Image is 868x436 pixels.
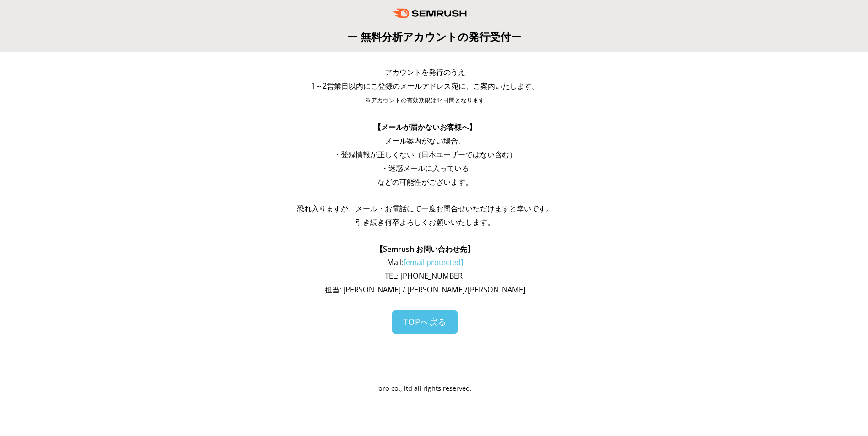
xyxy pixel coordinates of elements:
[381,163,469,173] span: ・迷惑メールに入っている
[403,316,447,327] span: TOPへ戻る
[297,203,553,213] span: 恐れ入りますが、メール・お電話にて一度お問合せいただけますと幸いです。
[377,177,473,187] span: などの可能性がございます。
[385,271,465,281] span: TEL: [PHONE_NUMBER]
[325,285,525,295] span: 担当: [PERSON_NAME] / [PERSON_NAME]/[PERSON_NAME]
[311,81,539,91] span: 1～2営業日以内にご登録のメールアドレス宛に、ご案内いたします。
[356,217,495,227] span: 引き続き何卒よろしくお願いいたします。
[392,310,458,334] a: TOPへ戻る
[385,136,465,146] span: メール案内がない場合、
[385,67,465,77] span: アカウントを発行のうえ
[374,122,476,132] span: 【メールが届かないお客様へ】
[378,384,472,393] span: oro co., ltd all rights reserved.
[347,29,521,44] span: ー 無料分析アカウントの発行受付ー
[404,257,463,267] a: [email protected]
[387,257,463,267] span: Mail:
[365,96,485,104] span: ※アカウントの有効期限は14日間となります
[334,149,517,160] span: ・登録情報が正しくない（日本ユーザーではない含む）
[376,244,474,254] span: 【Semrush お問い合わせ先】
